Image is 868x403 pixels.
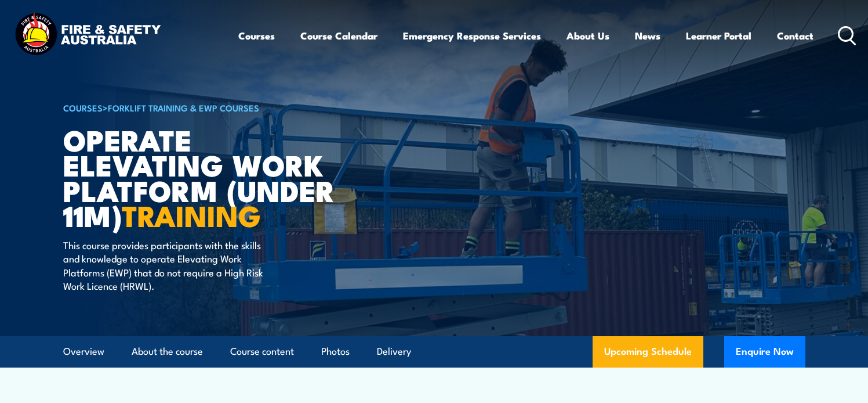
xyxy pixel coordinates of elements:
h1: Operate Elevating Work Platform (under 11m) [63,127,350,227]
h6: > [63,100,350,114]
a: Upcoming Schedule [593,336,703,368]
a: News [635,20,660,51]
a: Delivery [377,336,411,367]
p: This course provides participants with the skills and knowledge to operate Elevating Work Platfor... [63,238,275,293]
a: Emergency Response Services [403,20,541,51]
button: Enquire Now [724,336,805,368]
a: COURSES [63,101,103,114]
a: Courses [238,20,275,51]
a: Course content [230,336,294,367]
a: Forklift Training & EWP Courses [108,101,259,114]
a: Overview [63,336,104,367]
a: About the course [132,336,203,367]
strong: TRAINING [122,192,261,237]
a: Photos [321,336,350,367]
a: Course Calendar [300,20,377,51]
a: Contact [777,20,813,51]
a: Learner Portal [686,20,751,51]
a: About Us [566,20,609,51]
